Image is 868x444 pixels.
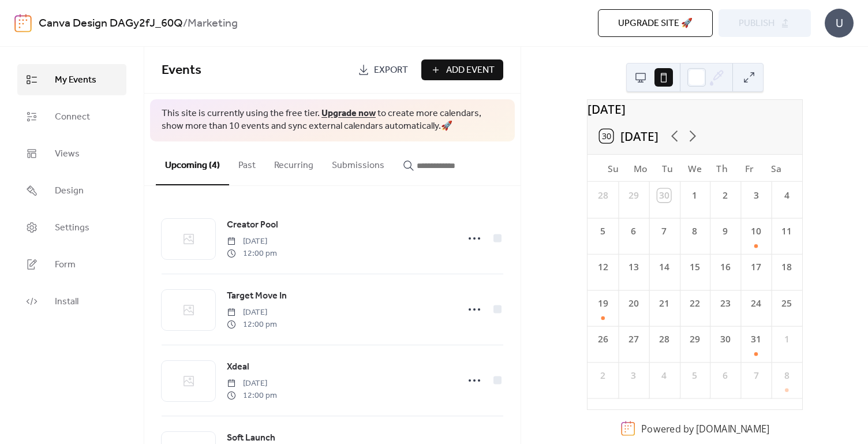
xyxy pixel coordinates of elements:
[374,64,408,77] span: Export
[17,175,126,206] a: Design
[55,147,80,161] span: Views
[227,319,277,331] span: 12:00 pm
[323,141,394,184] button: Submissions
[17,64,126,95] a: My Events
[627,297,640,310] div: 20
[780,333,793,346] div: 1
[17,138,126,169] a: Views
[39,13,183,35] a: Canva Design DAGy2fJ_60Q
[780,189,793,202] div: 4
[55,110,90,124] span: Connect
[719,333,732,346] div: 30
[227,390,277,402] span: 12:00 pm
[688,369,701,382] div: 5
[719,225,732,238] div: 9
[55,184,84,198] span: Design
[55,295,78,309] span: Install
[188,13,238,35] b: Marketing
[596,261,609,274] div: 12
[162,107,503,133] span: This site is currently using the free tier. to create more calendars, show more than 10 events an...
[596,333,609,346] div: 26
[55,221,89,235] span: Settings
[627,261,640,274] div: 13
[227,378,277,390] span: [DATE]
[162,58,201,83] span: Events
[681,155,708,182] div: We
[596,189,609,202] div: 28
[719,261,732,274] div: 16
[688,297,701,310] div: 22
[749,333,762,346] div: 31
[696,422,769,435] a: [DOMAIN_NAME]
[657,261,671,274] div: 14
[627,155,654,182] div: Mo
[600,155,627,182] div: Su
[657,189,671,202] div: 30
[17,101,126,132] a: Connect
[657,333,671,346] div: 28
[14,14,32,32] img: logo
[780,225,793,238] div: 11
[227,236,277,248] span: [DATE]
[598,9,713,37] button: Upgrade site 🚀
[763,155,790,182] div: Sa
[596,297,609,310] div: 19
[17,212,126,243] a: Settings
[657,225,671,238] div: 7
[641,422,769,435] div: Powered by
[688,261,701,274] div: 15
[825,9,854,38] div: U
[446,64,495,77] span: Add Event
[780,369,793,382] div: 8
[688,333,701,346] div: 29
[657,369,671,382] div: 4
[227,289,287,303] span: Target Move In
[735,155,762,182] div: Fr
[708,155,735,182] div: Th
[596,225,609,238] div: 5
[227,248,277,260] span: 12:00 pm
[749,261,762,274] div: 17
[421,59,503,80] button: Add Event
[227,218,278,233] a: Creator Pool
[780,261,793,274] div: 18
[657,297,671,310] div: 21
[229,141,265,184] button: Past
[349,59,417,80] a: Export
[17,286,126,317] a: Install
[749,369,762,382] div: 7
[321,105,376,122] a: Upgrade now
[265,141,323,184] button: Recurring
[749,225,762,238] div: 10
[55,258,76,272] span: Form
[627,225,640,238] div: 6
[688,225,701,238] div: 8
[596,369,609,382] div: 2
[618,17,693,31] span: Upgrade site 🚀
[627,369,640,382] div: 3
[719,189,732,202] div: 2
[588,100,802,118] div: [DATE]
[183,13,188,35] b: /
[627,333,640,346] div: 27
[156,141,229,185] button: Upcoming (4)
[227,307,277,319] span: [DATE]
[227,289,287,304] a: Target Move In
[719,297,732,310] div: 23
[17,249,126,280] a: Form
[749,297,762,310] div: 24
[55,73,96,87] span: My Events
[654,155,681,182] div: Tu
[688,189,701,202] div: 1
[227,360,249,375] a: Xdeal
[719,369,732,382] div: 6
[780,297,793,310] div: 25
[594,126,664,147] button: 30[DATE]
[627,189,640,202] div: 29
[227,218,278,232] span: Creator Pool
[227,360,249,374] span: Xdeal
[749,189,762,202] div: 3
